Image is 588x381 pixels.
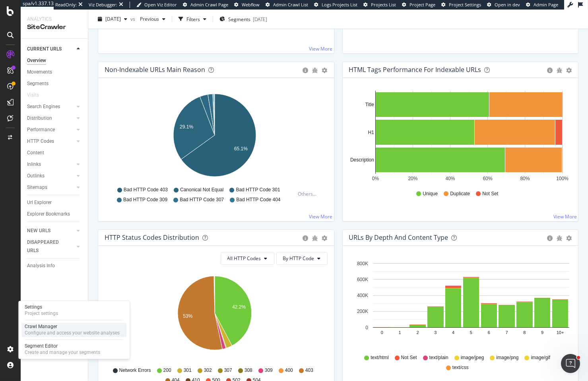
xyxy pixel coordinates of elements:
[27,23,82,32] div: SiteCrawler
[357,277,368,282] text: 600K
[27,262,82,270] a: Analysis Info
[137,13,169,25] button: Previous
[27,68,82,76] a: Movements
[27,91,39,99] div: Visits
[349,259,569,351] svg: A chart.
[482,190,498,197] span: Not Set
[495,2,520,8] span: Open in dev
[531,354,550,361] span: image/gif
[25,350,100,356] div: Create and manage your segments
[305,367,313,374] span: 403
[398,330,401,335] text: 1
[105,233,199,241] div: HTTP Status Codes Distribution
[357,309,368,314] text: 200K
[409,2,435,8] span: Project Page
[25,343,100,350] div: Segment Editor
[276,252,328,265] button: By HTTP Code
[556,330,564,335] text: 10+
[25,324,120,330] div: Crawl Manager
[365,325,368,330] text: 0
[27,137,74,146] a: HTTP Codes
[180,187,223,193] span: Canonical Not Equal
[27,238,67,255] div: DISAPPEARED URLS
[228,16,250,22] span: Segments
[27,262,55,270] div: Analysis Info
[27,114,52,122] div: Distribution
[186,16,200,22] div: Filters
[312,235,318,241] div: bug
[234,2,260,8] a: Webflow
[416,330,419,335] text: 2
[449,2,481,8] span: Project Settings
[27,227,50,235] div: NEW URLS
[180,196,224,203] span: Bad HTTP Code 307
[547,68,553,73] div: circle-info
[496,354,518,361] span: image/png
[357,261,368,266] text: 800K
[234,146,248,152] text: 65.1%
[25,330,120,336] div: Configure and access your website analyses
[242,2,260,8] span: Webflow
[27,80,49,88] div: Segments
[349,66,481,74] div: HTML Tags Performance for Indexable URLs
[441,2,481,8] a: Project Settings
[541,330,543,335] text: 9
[105,91,325,183] svg: A chart.
[130,16,137,22] span: vs
[105,271,325,364] svg: A chart.
[27,68,52,76] div: Movements
[27,114,74,122] a: Distribution
[298,190,320,197] div: Others...
[283,255,314,262] span: By HTTP Code
[136,2,177,8] a: Open Viz Editor
[350,157,374,163] text: Description
[566,235,572,241] div: gear
[105,66,205,74] div: Non-Indexable URLs Main Reason
[25,311,58,317] div: Project settings
[95,13,130,25] button: [DATE]
[27,91,47,99] a: Visits
[27,126,55,134] div: Performance
[124,187,168,193] span: Bad HTTP Code 403
[322,235,328,241] div: gear
[312,68,318,73] div: bug
[180,124,193,130] text: 29.1%
[27,238,74,255] a: DISAPPEARED URLS
[21,303,126,318] a: SettingsProject settings
[27,16,82,23] div: Analytics
[445,176,455,181] text: 40%
[408,176,417,181] text: 20%
[556,176,569,181] text: 100%
[322,68,328,73] div: gear
[119,367,151,374] span: Network Errors
[423,190,438,197] span: Unique
[526,2,558,8] a: Admin Page
[557,235,562,241] div: bug
[27,183,74,192] a: Sitemaps
[505,330,508,335] text: 7
[553,213,577,220] a: View More
[221,252,274,265] button: All HTTP Codes
[273,2,308,8] span: Admin Crawl List
[557,68,562,73] div: bug
[483,176,492,181] text: 60%
[27,198,52,207] div: Url Explorer
[265,367,273,374] span: 309
[487,330,490,335] text: 6
[520,176,530,181] text: 80%
[547,235,553,241] div: circle-info
[27,198,82,207] a: Url Explorer
[402,2,435,8] a: Project Page
[216,13,270,25] button: Segments[DATE]
[27,126,74,134] a: Performance
[365,102,374,107] text: Title
[349,91,569,183] div: A chart.
[232,304,246,310] text: 42.2%
[461,354,484,361] span: image/jpeg
[25,304,58,311] div: Settings
[27,160,74,169] a: Inlinks
[349,233,448,241] div: URLs by Depth and Content Type
[27,183,47,192] div: Sitemaps
[190,2,228,8] span: Admin Crawl Page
